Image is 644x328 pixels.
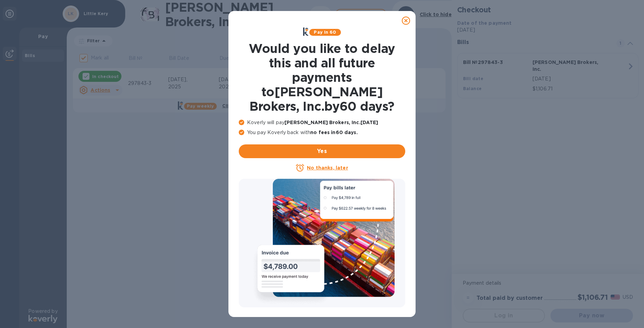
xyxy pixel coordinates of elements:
b: no fees in 60 days . [310,130,357,135]
b: [PERSON_NAME] Brokers, Inc. [DATE] [285,120,378,125]
p: Koverly will pay [239,119,405,126]
span: Yes [244,147,400,155]
b: Pay in 60 [314,30,336,35]
button: Yes [239,144,405,158]
p: You pay Koverly back with [239,129,405,136]
h1: Would you like to delay this and all future payments to [PERSON_NAME] Brokers, Inc. by 60 days ? [239,41,405,113]
u: No thanks, later [307,165,348,171]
